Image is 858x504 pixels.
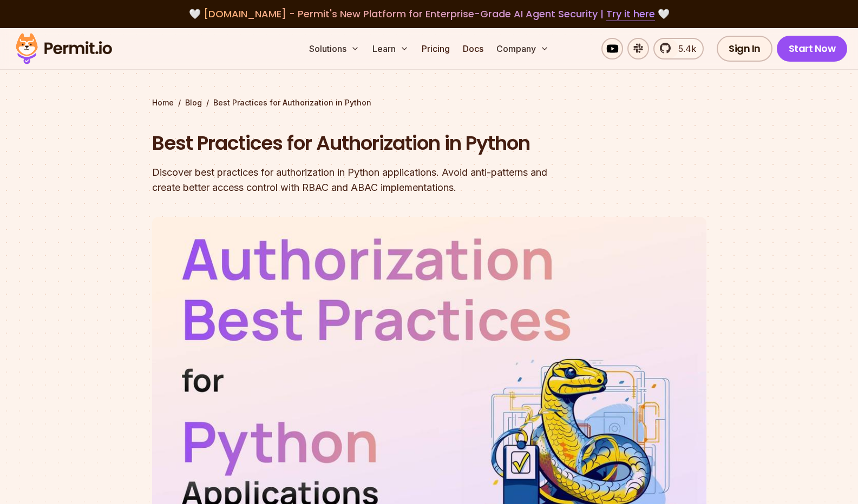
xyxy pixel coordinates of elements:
h1: Best Practices for Authorization in Python [152,130,568,157]
img: Permit logo [11,30,117,67]
button: Learn [368,38,413,59]
span: [DOMAIN_NAME] - Permit's New Platform for Enterprise-Grade AI Agent Security | [204,7,655,21]
a: Blog [185,97,202,108]
a: Docs [459,38,488,59]
a: Pricing [417,38,454,59]
a: Try it here [606,7,655,21]
a: Home [152,97,174,108]
a: Sign In [717,36,772,62]
div: / / [152,97,706,108]
div: 🤍 🤍 [26,6,832,22]
button: Company [492,38,553,59]
div: Discover best practices for authorization in Python applications. Avoid anti-patterns and create ... [152,165,568,195]
span: 5.4k [672,42,696,55]
button: Solutions [305,38,364,59]
a: 5.4k [653,38,704,59]
a: Start Now [777,36,848,62]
